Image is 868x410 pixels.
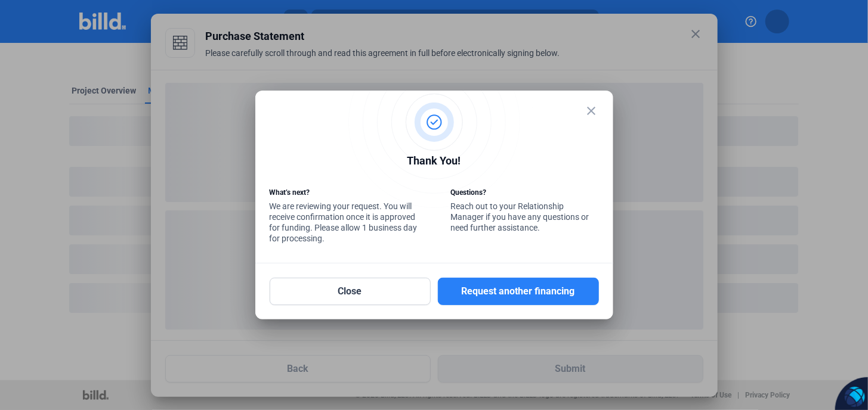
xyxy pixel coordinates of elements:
div: We are reviewing your request. You will receive confirmation once it is approved for funding. Ple... [270,187,418,247]
div: Questions? [450,187,598,201]
div: What’s next? [270,187,418,201]
button: Request another financing [438,278,599,305]
button: Close [270,278,431,305]
mat-icon: close [585,104,599,118]
div: Thank You! [270,153,599,172]
div: Reach out to your Relationship Manager if you have any questions or need further assistance. [450,187,598,236]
